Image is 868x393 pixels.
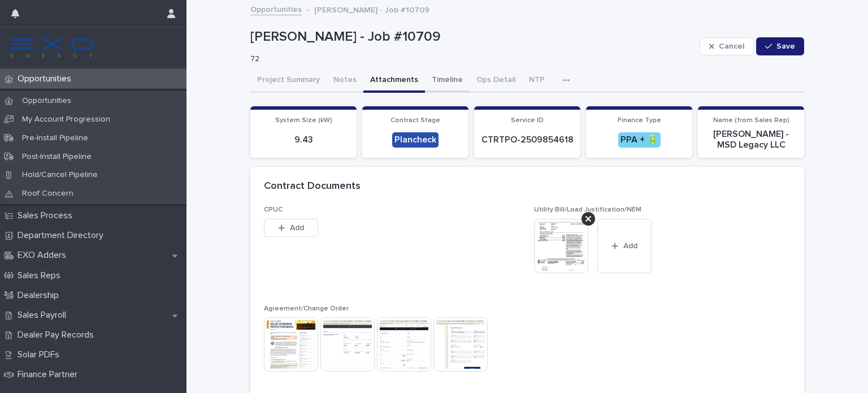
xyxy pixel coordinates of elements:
[713,117,789,124] span: Name (from Sales Rep)
[425,69,470,93] button: Timeline
[13,189,83,198] p: Roof Concern
[756,37,804,55] button: Save
[623,242,637,250] span: Add
[13,349,68,360] p: Solar PDFs
[275,117,332,124] span: System Size (kW)
[522,69,552,93] button: NTP
[13,133,97,143] p: Pre-Install Pipeline
[264,180,361,193] h2: Contract Documents
[13,96,80,106] p: Opportunities
[363,69,425,93] button: Attachments
[13,210,81,221] p: Sales Process
[250,29,695,45] p: [PERSON_NAME] - Job #10709
[264,206,283,213] span: CPUC
[481,135,574,145] p: CTRTPO-2509854618
[700,37,754,55] button: Cancel
[264,305,349,312] span: Agreement/Change Order
[314,3,429,15] p: [PERSON_NAME] - Job #10709
[13,369,86,380] p: Finance Partner
[776,42,795,50] span: Save
[13,230,112,241] p: Department Directory
[13,74,80,84] p: Opportunities
[264,219,318,237] button: Add
[618,117,661,124] span: Finance Type
[13,115,119,124] p: My Account Progression
[13,250,75,261] p: EXO Adders
[250,54,691,64] p: 72
[250,69,327,93] button: Project Summary
[13,152,101,162] p: Post-Install Pipeline
[327,69,363,93] button: Notes
[719,42,744,50] span: Cancel
[534,206,641,213] span: Utility Bill/Load Justification/NEM
[13,170,107,180] p: Hold/Cancel Pipeline
[257,135,350,145] p: 9.43
[250,2,302,15] a: Opportunities
[470,69,522,93] button: Ops Detail
[9,37,95,59] img: FKS5r6ZBThi8E5hshIGi
[618,132,661,148] div: PPA + 🔋
[392,132,439,148] div: Plancheck
[597,219,652,273] button: Add
[13,330,103,340] p: Dealer Pay Records
[290,224,304,232] span: Add
[705,129,797,150] p: [PERSON_NAME] - MSD Legacy LLC
[390,117,440,124] span: Contract Stage
[13,310,75,321] p: Sales Payroll
[13,290,68,301] p: Dealership
[13,270,70,281] p: Sales Reps
[511,117,544,124] span: Service ID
